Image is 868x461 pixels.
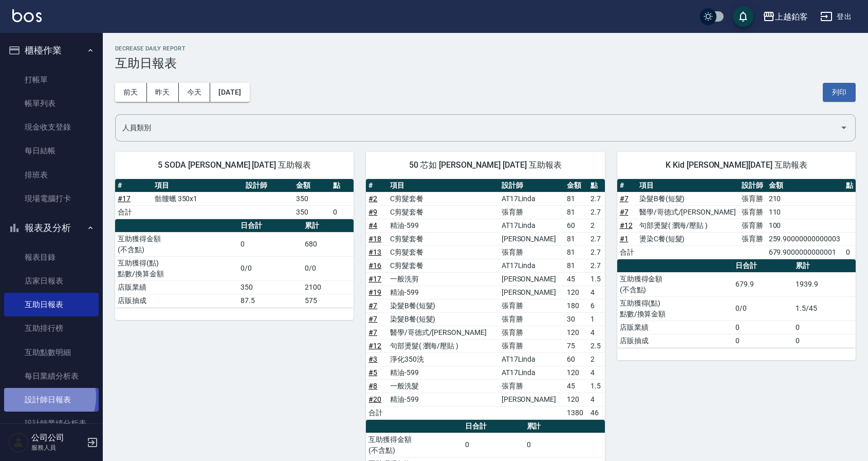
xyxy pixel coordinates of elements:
[739,205,766,219] td: 張育勝
[499,245,564,259] td: 張育勝
[793,259,856,273] th: 累計
[368,342,381,350] a: #12
[4,187,99,210] a: 現場電腦打卡
[387,326,499,339] td: 醫學/哥德式/[PERSON_NAME]
[620,208,629,216] a: #7
[387,352,499,366] td: 淨化350洗
[4,388,99,412] a: 設計師日報表
[564,272,588,286] td: 45
[739,219,766,232] td: 張育勝
[387,312,499,326] td: 染髮B餐(短髮)
[463,420,524,433] th: 日合計
[387,393,499,406] td: 精油-599
[524,420,605,433] th: 累計
[368,208,377,216] a: #9
[564,366,588,379] td: 120
[499,366,564,379] td: AT17Linda
[630,160,843,170] span: K Kid [PERSON_NAME][DATE] 互助報表
[564,192,588,205] td: 81
[617,179,637,192] th: #
[739,179,766,192] th: 設計師
[31,433,84,443] h5: 公司公司
[4,68,99,92] a: 打帳單
[499,393,564,406] td: [PERSON_NAME]
[816,7,856,26] button: 登出
[4,92,99,115] a: 帳單列表
[4,269,99,293] a: 店家日報表
[387,286,499,299] td: 精油-599
[564,205,588,219] td: 81
[588,352,605,366] td: 2
[387,192,499,205] td: C剪髮套餐
[238,256,302,280] td: 0/0
[238,232,302,256] td: 0
[564,286,588,299] td: 120
[843,179,856,192] th: 點
[733,296,793,321] td: 0/0
[637,205,740,219] td: 醫學/哥德式/[PERSON_NAME]
[588,219,605,232] td: 2
[4,139,99,163] a: 每日結帳
[617,296,733,321] td: 互助獲得(點) 點數/換算金額
[766,219,843,232] td: 100
[4,163,99,187] a: 排班表
[238,294,302,307] td: 87.5
[302,256,354,280] td: 0/0
[637,232,740,245] td: 燙染C餐(短髮)
[463,433,524,457] td: 0
[588,259,605,272] td: 2.7
[843,245,856,259] td: 0
[588,339,605,352] td: 2.5
[793,334,856,347] td: 0
[588,299,605,312] td: 6
[115,179,152,192] th: #
[836,119,852,136] button: Open
[588,179,605,192] th: 點
[368,315,377,323] a: #7
[733,272,793,296] td: 679.9
[115,280,238,294] td: 店販業績
[733,334,793,347] td: 0
[637,192,740,205] td: 染髮B餐(短髮)
[387,205,499,219] td: C剪髮套餐
[8,432,29,453] img: Person
[564,232,588,245] td: 81
[739,232,766,245] td: 張育勝
[4,412,99,435] a: 設計師業績分析表
[368,275,381,283] a: #17
[766,179,843,192] th: 金額
[733,321,793,334] td: 0
[793,272,856,296] td: 1939.9
[564,406,588,419] td: 1380
[115,256,238,280] td: 互助獲得(點) 點數/換算金額
[588,393,605,406] td: 4
[617,179,856,259] table: a dense table
[588,272,605,286] td: 1.5
[302,232,354,256] td: 680
[118,194,131,203] a: #17
[330,179,354,192] th: 點
[387,272,499,286] td: 一般洗剪
[152,179,243,192] th: 項目
[115,205,152,219] td: 合計
[387,366,499,379] td: 精油-599
[499,192,564,205] td: AT17Linda
[387,245,499,259] td: C剪髮套餐
[115,179,354,219] table: a dense table
[293,205,330,219] td: 350
[823,83,856,102] button: 列印
[366,433,462,457] td: 互助獲得金額 (不含點)
[387,232,499,245] td: C剪髮套餐
[243,179,293,192] th: 設計師
[617,334,733,347] td: 店販抽成
[4,316,99,340] a: 互助排行榜
[387,259,499,272] td: C剪髮套餐
[588,192,605,205] td: 2.7
[378,160,592,170] span: 50 芯如 [PERSON_NAME] [DATE] 互助報表
[588,379,605,393] td: 1.5
[637,219,740,232] td: 句部燙髮( 瀏海/壓貼 )
[620,221,633,229] a: #12
[564,179,588,192] th: 金額
[366,179,604,420] table: a dense table
[368,302,377,310] a: #7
